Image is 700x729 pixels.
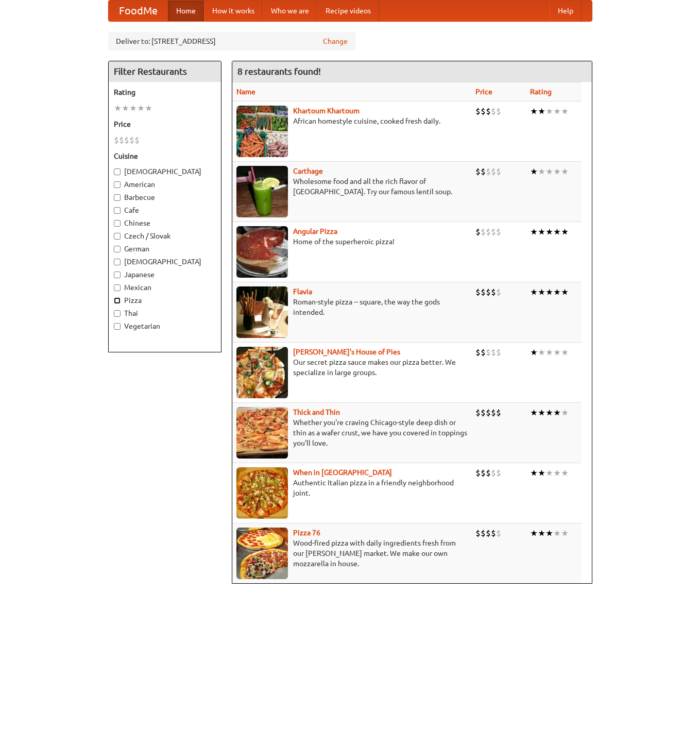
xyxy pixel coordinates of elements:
img: thick.jpg [236,407,288,459]
a: Recipe videos [317,1,379,21]
li: ★ [530,166,538,177]
li: ★ [530,528,538,539]
li: $ [481,286,486,298]
li: ★ [561,106,569,117]
li: ★ [561,226,569,238]
label: Vegetarian [114,321,216,331]
label: [DEMOGRAPHIC_DATA] [114,166,216,177]
a: Help [550,1,582,21]
label: Mexican [114,282,216,293]
li: ★ [553,407,561,418]
li: ★ [553,226,561,238]
li: ★ [538,286,545,298]
input: American [114,181,121,188]
a: Carthage [293,167,323,175]
li: $ [491,106,496,117]
li: $ [481,106,486,117]
li: ★ [530,467,538,479]
input: Mexican [114,284,121,291]
li: ★ [561,407,569,418]
li: ★ [530,226,538,238]
p: Roman-style pizza -- square, the way the gods intended. [236,297,467,317]
input: Cafe [114,207,121,214]
li: $ [481,407,486,418]
li: $ [496,528,501,539]
li: ★ [561,528,569,539]
ng-pluralize: 8 restaurants found! [237,66,321,76]
input: Czech / Slovak [114,233,121,240]
li: $ [491,407,496,418]
li: ★ [561,347,569,358]
p: Home of the superheroic pizza! [236,236,467,247]
label: American [114,179,216,190]
li: ★ [553,347,561,358]
label: Thai [114,308,216,318]
li: ★ [538,226,545,238]
li: $ [481,347,486,358]
li: ★ [538,528,545,539]
li: $ [496,407,501,418]
li: $ [486,106,491,117]
input: Vegetarian [114,323,121,330]
li: $ [496,226,501,238]
li: $ [481,467,486,479]
label: Cafe [114,205,216,215]
li: $ [486,286,491,298]
input: Japanese [114,272,121,278]
li: $ [491,166,496,177]
a: Pizza 76 [293,529,320,537]
li: ★ [538,407,545,418]
li: ★ [114,103,122,114]
li: ★ [561,467,569,479]
li: $ [491,467,496,479]
li: $ [134,134,140,146]
li: $ [491,226,496,238]
li: $ [486,467,491,479]
li: $ [491,528,496,539]
li: ★ [553,106,561,117]
li: $ [486,347,491,358]
p: Wholesome food and all the rich flavor of [GEOGRAPHIC_DATA]. Try our famous lentil soup. [236,176,467,197]
b: When in [GEOGRAPHIC_DATA] [293,468,392,477]
li: ★ [530,106,538,117]
a: FoodMe [109,1,168,21]
li: ★ [145,103,152,114]
img: carthage.jpg [236,166,288,217]
li: ★ [122,103,129,114]
b: Angular Pizza [293,227,337,235]
label: Chinese [114,218,216,228]
li: ★ [553,467,561,479]
a: Flavia [293,287,312,296]
label: Czech / Slovak [114,231,216,241]
label: Japanese [114,269,216,280]
input: [DEMOGRAPHIC_DATA] [114,168,121,175]
li: $ [475,407,481,418]
a: How it works [204,1,263,21]
li: $ [496,166,501,177]
li: ★ [545,407,553,418]
img: khartoum.jpg [236,106,288,157]
img: angular.jpg [236,226,288,278]
li: $ [475,106,481,117]
li: $ [491,286,496,298]
li: ★ [538,347,545,358]
li: $ [119,134,124,146]
li: $ [475,226,481,238]
li: $ [496,286,501,298]
li: ★ [545,106,553,117]
li: $ [486,166,491,177]
li: $ [486,407,491,418]
li: ★ [137,103,145,114]
a: [PERSON_NAME]'s House of Pies [293,348,400,356]
li: $ [124,134,129,146]
a: Price [475,88,492,96]
li: ★ [545,226,553,238]
label: Pizza [114,295,216,306]
a: Khartoum Khartoum [293,107,360,115]
input: [DEMOGRAPHIC_DATA] [114,259,121,265]
li: $ [481,226,486,238]
li: ★ [538,106,545,117]
li: ★ [545,286,553,298]
li: $ [475,347,481,358]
